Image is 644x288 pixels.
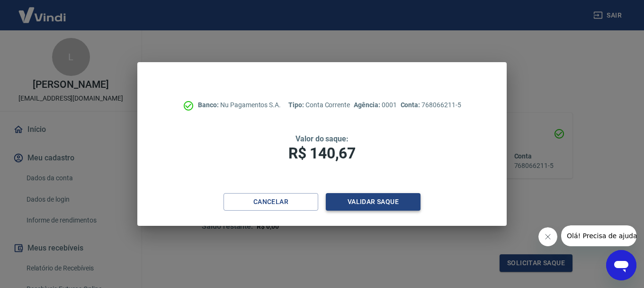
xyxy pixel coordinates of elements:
span: Valor do saque: [295,134,349,143]
iframe: Botão para abrir a janela de mensagens [606,250,636,280]
span: Tipo: [288,101,305,109]
p: 0001 [354,100,396,110]
span: Agência: [354,101,382,109]
p: 768066211-5 [401,100,461,110]
p: Conta Corrente [288,100,350,110]
span: Banco: [198,101,220,109]
iframe: Mensagem da empresa [561,225,636,246]
span: R$ 140,67 [288,144,356,162]
span: Conta: [401,101,422,109]
span: Olá! Precisa de ajuda? [6,7,80,14]
button: Cancelar [224,193,318,211]
iframe: Fechar mensagem [538,227,557,246]
button: Validar saque [326,193,420,211]
p: Nu Pagamentos S.A. [198,100,281,110]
